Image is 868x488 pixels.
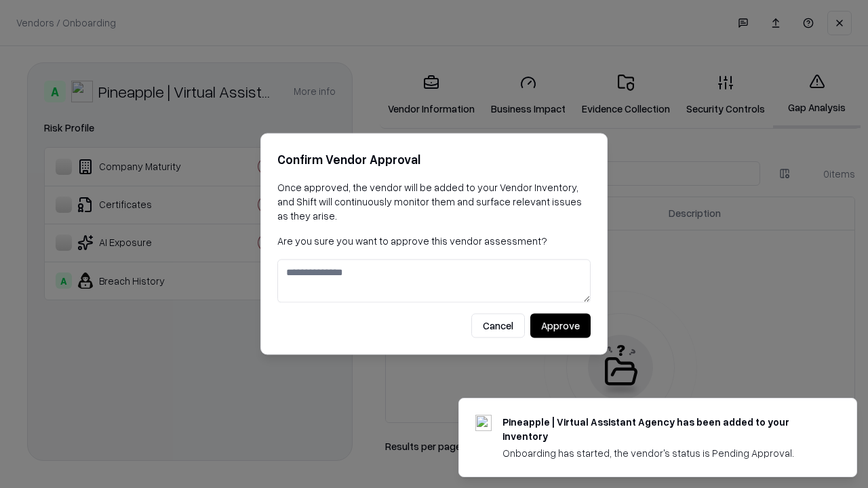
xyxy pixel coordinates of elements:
p: Are you sure you want to approve this vendor assessment? [277,234,591,248]
img: trypineapple.com [475,415,492,431]
div: Onboarding has started, the vendor's status is Pending Approval. [502,446,824,460]
button: Approve [530,314,591,338]
h2: Confirm Vendor Approval [277,150,591,169]
div: Pineapple | Virtual Assistant Agency has been added to your inventory [502,415,824,443]
button: Cancel [471,314,525,338]
p: Once approved, the vendor will be added to your Vendor Inventory, and Shift will continuously mon... [277,180,591,223]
